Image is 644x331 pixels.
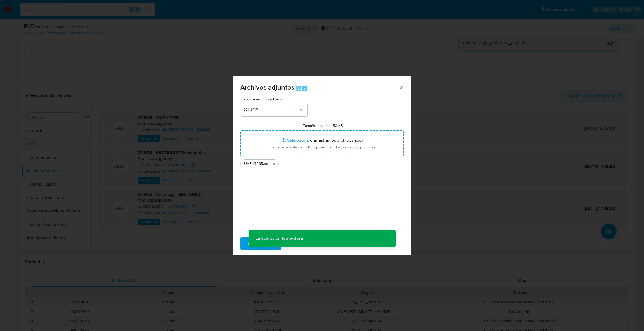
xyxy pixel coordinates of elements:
[249,230,310,247] p: La operación fue exitosa
[240,82,294,92] span: Archivos adjuntos
[248,237,274,250] span: Subir archivo
[303,123,343,128] label: Tamaño máximo: 50MB
[244,107,299,112] span: OTROS
[291,237,309,250] span: Cancelar
[240,157,404,168] ul: Archivos seleccionados
[244,161,263,167] span: UAF #1285
[263,161,269,167] span: .pdf
[242,97,309,101] span: Tipo de archivo adjunto
[240,103,307,116] button: OTROS
[296,86,301,91] span: Alt
[240,237,281,250] button: Subir archivo
[271,160,277,167] button: Eliminar UAF #1285.pdf
[304,86,306,91] span: a
[399,85,404,90] button: Cerrar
